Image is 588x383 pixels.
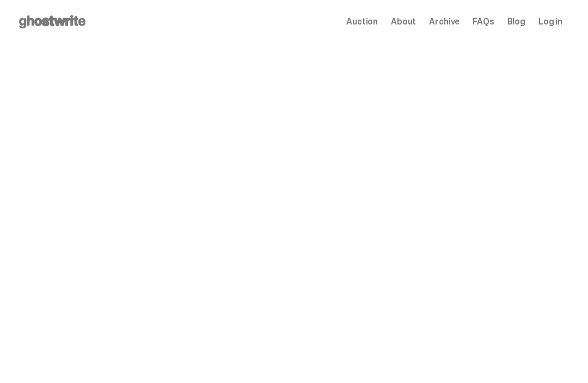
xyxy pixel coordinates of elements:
a: Archive [429,17,460,26]
a: Auction [346,17,378,26]
a: About [391,17,416,26]
a: Blog [507,17,525,26]
a: FAQs [473,17,494,26]
a: Log in [538,17,562,26]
